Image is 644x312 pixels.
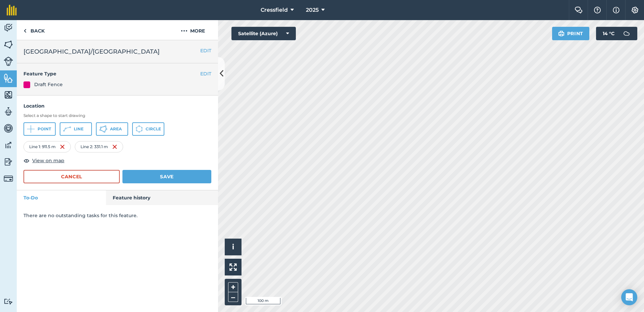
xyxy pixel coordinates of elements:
button: View on map [23,157,64,165]
button: Cancel [23,170,120,183]
img: svg+xml;base64,PHN2ZyB4bWxucz0iaHR0cDovL3d3dy53My5vcmcvMjAwMC9zdmciIHdpZHRoPSIxNiIgaGVpZ2h0PSIyNC... [112,143,117,151]
div: Open Intercom Messenger [621,289,637,305]
img: svg+xml;base64,PHN2ZyB4bWxucz0iaHR0cDovL3d3dy53My5vcmcvMjAwMC9zdmciIHdpZHRoPSI5IiBoZWlnaHQ9IjI0Ii... [23,27,26,35]
div: Line 2 : 331.1 m [75,141,123,152]
img: svg+xml;base64,PD94bWwgdmVyc2lvbj0iMS4wIiBlbmNvZGluZz0idXRmLTgiPz4KPCEtLSBHZW5lcmF0b3I6IEFkb2JlIE... [4,157,13,167]
img: svg+xml;base64,PHN2ZyB4bWxucz0iaHR0cDovL3d3dy53My5vcmcvMjAwMC9zdmciIHdpZHRoPSI1NiIgaGVpZ2h0PSI2MC... [4,90,13,100]
button: Save [122,170,211,183]
a: To-Do [17,190,106,205]
img: Four arrows, one pointing top left, one top right, one bottom right and the last bottom left [229,263,237,271]
img: svg+xml;base64,PHN2ZyB4bWxucz0iaHR0cDovL3d3dy53My5vcmcvMjAwMC9zdmciIHdpZHRoPSIxOSIgaGVpZ2h0PSIyNC... [558,29,565,38]
span: Circle [146,126,161,132]
img: svg+xml;base64,PD94bWwgdmVyc2lvbj0iMS4wIiBlbmNvZGluZz0idXRmLTgiPz4KPCEtLSBHZW5lcmF0b3I6IEFkb2JlIE... [4,23,13,33]
img: svg+xml;base64,PHN2ZyB4bWxucz0iaHR0cDovL3d3dy53My5vcmcvMjAwMC9zdmciIHdpZHRoPSI1NiIgaGVpZ2h0PSI2MC... [4,40,13,50]
div: Line 1 : 911.5 m [23,141,71,152]
button: Satellite (Azure) [231,27,296,40]
span: Line [74,126,84,132]
img: svg+xml;base64,PHN2ZyB4bWxucz0iaHR0cDovL3d3dy53My5vcmcvMjAwMC9zdmciIHdpZHRoPSI1NiIgaGVpZ2h0PSI2MC... [4,73,13,83]
img: A question mark icon [593,7,601,13]
img: fieldmargin Logo [7,5,17,15]
button: EDIT [200,47,211,54]
img: svg+xml;base64,PD94bWwgdmVyc2lvbj0iMS4wIiBlbmNvZGluZz0idXRmLTgiPz4KPCEtLSBHZW5lcmF0b3I6IEFkb2JlIE... [4,298,13,305]
img: svg+xml;base64,PHN2ZyB4bWxucz0iaHR0cDovL3d3dy53My5vcmcvMjAwMC9zdmciIHdpZHRoPSIyMCIgaGVpZ2h0PSIyNC... [181,27,187,35]
img: svg+xml;base64,PD94bWwgdmVyc2lvbj0iMS4wIiBlbmNvZGluZz0idXRmLTgiPz4KPCEtLSBHZW5lcmF0b3I6IEFkb2JlIE... [4,174,13,183]
img: svg+xml;base64,PD94bWwgdmVyc2lvbj0iMS4wIiBlbmNvZGluZz0idXRmLTgiPz4KPCEtLSBHZW5lcmF0b3I6IEFkb2JlIE... [620,27,633,40]
img: svg+xml;base64,PD94bWwgdmVyc2lvbj0iMS4wIiBlbmNvZGluZz0idXRmLTgiPz4KPCEtLSBHZW5lcmF0b3I6IEFkb2JlIE... [4,57,13,66]
button: EDIT [200,70,211,77]
p: There are no outstanding tasks for this feature. [23,212,211,219]
h2: [GEOGRAPHIC_DATA]/[GEOGRAPHIC_DATA] [23,47,211,56]
a: Back [17,20,51,40]
span: Area [110,126,122,132]
button: Area [96,122,128,136]
h4: Feature Type [23,70,200,77]
button: Print [552,27,590,40]
img: svg+xml;base64,PHN2ZyB4bWxucz0iaHR0cDovL3d3dy53My5vcmcvMjAwMC9zdmciIHdpZHRoPSIxNiIgaGVpZ2h0PSIyNC... [60,143,65,151]
h3: Select a shape to start drawing [23,113,211,118]
button: + [228,282,238,292]
img: svg+xml;base64,PD94bWwgdmVyc2lvbj0iMS4wIiBlbmNvZGluZz0idXRmLTgiPz4KPCEtLSBHZW5lcmF0b3I6IEFkb2JlIE... [4,107,13,117]
button: Circle [132,122,164,136]
span: Point [38,126,51,132]
img: svg+xml;base64,PHN2ZyB4bWxucz0iaHR0cDovL3d3dy53My5vcmcvMjAwMC9zdmciIHdpZHRoPSIxNyIgaGVpZ2h0PSIxNy... [613,6,620,14]
button: Line [60,122,92,136]
button: More [168,20,218,40]
img: Two speech bubbles overlapping with the left bubble in the forefront [575,7,583,13]
button: i [225,239,241,255]
span: i [232,243,234,251]
button: Point [23,122,56,136]
img: svg+xml;base64,PHN2ZyB4bWxucz0iaHR0cDovL3d3dy53My5vcmcvMjAwMC9zdmciIHdpZHRoPSIxOCIgaGVpZ2h0PSIyNC... [23,157,30,165]
span: 14 ° C [603,27,614,40]
img: A cog icon [631,7,639,13]
h4: Location [23,102,211,110]
span: Cressfield [261,6,288,14]
span: 2025 [306,6,319,14]
span: View on map [32,157,64,164]
a: Feature history [106,190,218,205]
button: – [228,292,238,302]
button: 14 °C [596,27,637,40]
img: svg+xml;base64,PD94bWwgdmVyc2lvbj0iMS4wIiBlbmNvZGluZz0idXRmLTgiPz4KPCEtLSBHZW5lcmF0b3I6IEFkb2JlIE... [4,140,13,150]
div: Draft Fence [34,81,63,88]
img: svg+xml;base64,PD94bWwgdmVyc2lvbj0iMS4wIiBlbmNvZGluZz0idXRmLTgiPz4KPCEtLSBHZW5lcmF0b3I6IEFkb2JlIE... [4,123,13,133]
